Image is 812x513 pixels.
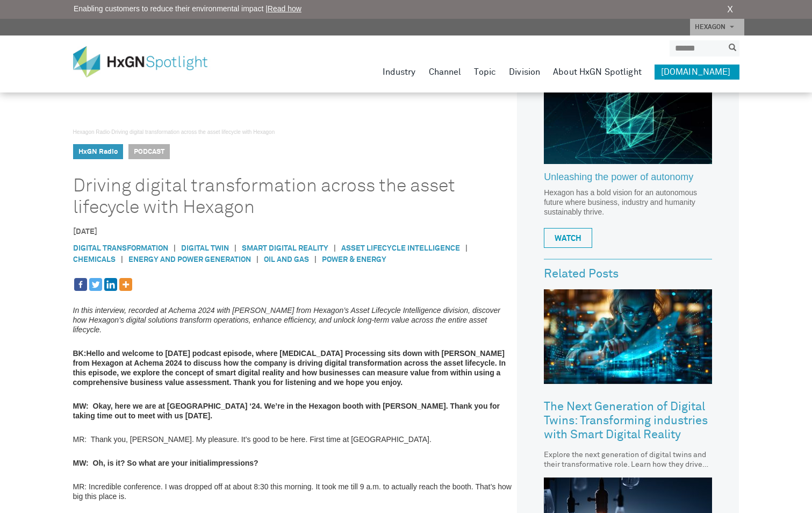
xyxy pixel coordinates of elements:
[544,289,712,384] img: The Next Generation of Digital Twins: Transforming industries with Smart Digital Reality
[544,228,592,248] a: WATCH
[251,254,264,266] span: |
[460,243,473,254] span: |
[73,256,116,263] a: Chemicals
[74,3,301,15] span: Enabling customers to reduce their environmental impact |
[89,278,102,291] a: Twitter
[544,392,712,450] a: The Next Generation of Digital Twins: Transforming industries with Smart Digital Reality
[544,188,712,217] p: Hexagon has a bold vision for an autonomous future where business, industry and humanity sustaina...
[73,402,500,420] strong: MW: Okay, here we are at [GEOGRAPHIC_DATA] ‘24. We’re in the Hexagon booth with [PERSON_NAME]. Th...
[328,243,341,254] span: |
[181,245,229,252] a: Digital Twin
[73,349,87,358] strong: BK:
[168,243,181,254] span: |
[111,129,275,135] a: Driving digital transformation across the asset lifecycle with Hexagon
[73,306,501,334] em: In this interview, recorded at Achema 2024 with [PERSON_NAME] from Hexagon’s Asset Lifecycle Inte...
[322,256,386,263] a: Power & Energy
[78,148,118,155] a: HxGN Radio
[74,278,87,291] a: Facebook
[309,254,322,266] span: |
[73,245,168,252] a: Digital Transformation
[116,254,128,266] span: |
[119,278,132,291] a: More
[73,349,506,387] strong: Hello and welcome to [DATE] podcast episode, where [MEDICAL_DATA] Processing sits down with [PERS...
[73,175,481,218] h1: Driving digital transformation across the asset lifecycle with Hexagon
[73,128,512,136] div: ·
[242,245,328,252] a: Smart Digital Reality
[128,144,170,159] span: Podcast
[544,172,712,188] a: Unleashing the power of autonomy
[544,74,712,164] img: Hexagon_CorpVideo_Pod_RR_2.jpg
[73,459,89,467] strong: MW:
[690,19,744,35] a: HEXAGON
[104,278,117,291] a: Linkedin
[128,256,251,263] a: Energy and power generation
[429,65,462,80] a: Channel
[264,256,309,263] a: Oil and gas
[655,65,739,80] a: [DOMAIN_NAME]
[229,243,242,254] span: |
[553,65,642,80] a: About HxGN Spotlight
[474,65,496,80] a: Topic
[73,482,512,501] p: MR: Incredible conference. I was dropped off at about 8:30 this morning. It took me till 9 a.m. t...
[268,4,301,13] a: Read how
[73,434,512,444] p: MR: Thank you, [PERSON_NAME]. My pleasure. It’s good to be here. First time at [GEOGRAPHIC_DATA].
[341,245,460,252] a: Asset Lifecycle Intelligence
[544,450,712,469] div: Explore the next generation of digital twins and their transformative role. Learn how they drive ...
[210,459,258,467] strong: impressions?
[73,46,224,77] img: HxGN Spotlight
[509,65,540,80] a: Division
[544,268,712,281] h3: Related Posts
[73,129,110,135] a: Hexagon Radio
[73,228,97,236] time: [DATE]
[383,65,416,80] a: Industry
[727,3,733,16] a: X
[93,459,210,467] strong: Oh, is it? So what are your initial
